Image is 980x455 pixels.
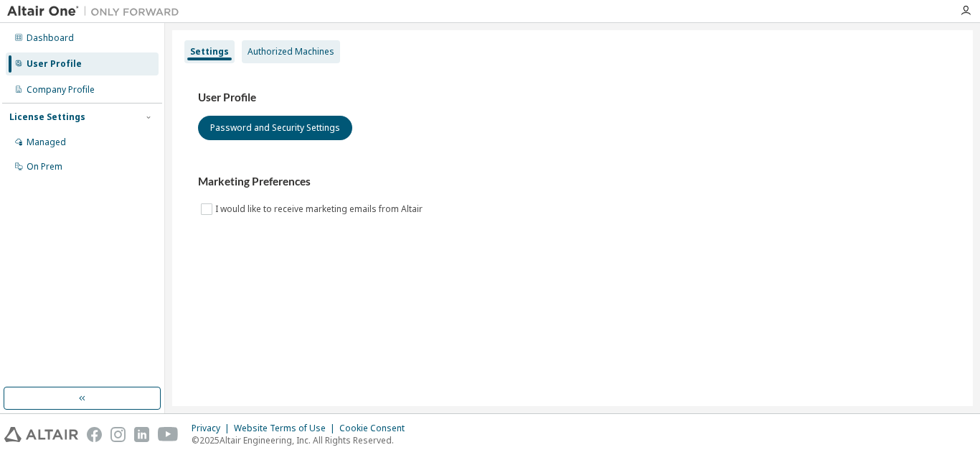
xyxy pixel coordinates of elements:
div: Managed [27,137,66,148]
p: © 2025 Altair Engineering, Inc. All Rights Reserved. [192,434,413,446]
div: On Prem [27,161,62,173]
div: User Profile [27,58,82,70]
div: Authorized Machines [248,46,334,58]
img: altair_logo.svg [4,427,78,442]
div: License Settings [9,111,85,123]
h3: User Profile [198,91,947,105]
img: facebook.svg [87,427,102,442]
div: Settings [190,46,229,58]
label: I would like to receive marketing emails from Altair [215,201,425,218]
h3: Marketing Preferences [198,175,947,189]
button: Password and Security Settings [198,116,352,140]
div: Website Terms of Use [234,423,339,434]
div: Privacy [192,423,234,434]
img: linkedin.svg [134,427,149,442]
div: Cookie Consent [339,423,413,434]
img: instagram.svg [110,427,126,442]
img: youtube.svg [158,427,179,442]
img: Altair One [7,4,187,19]
div: Dashboard [27,32,74,44]
div: Company Profile [27,84,95,96]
